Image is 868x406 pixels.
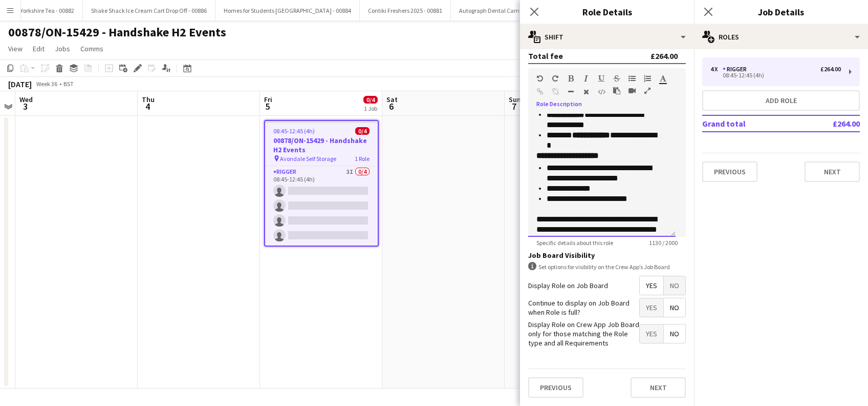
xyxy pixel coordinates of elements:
[509,95,521,104] span: Sun
[355,155,370,163] span: 1 Role
[723,66,751,73] div: Rigger
[265,166,378,246] app-card-role: Rigger3I0/408:45-12:45 (4h)
[552,74,559,83] button: Redo
[528,320,639,348] label: Display Role on Crew App Job Board only for those matching the Role type and all Requirements
[8,79,32,89] div: [DATE]
[280,155,336,163] span: Avondale Self Storage
[694,25,868,49] div: Roles
[582,74,590,83] button: Italic
[80,44,103,53] span: Comms
[265,136,378,154] h3: 00878/ON-15429 - Handshake H2 Events
[598,74,605,83] button: Underline
[8,44,23,53] span: View
[18,100,33,112] span: 3
[528,251,686,260] h3: Job Board Visibility
[641,239,686,247] span: 1130 / 2000
[710,66,723,73] div: 4 x
[644,87,651,95] button: Fullscreen
[29,42,49,55] a: Edit
[528,51,563,61] div: Total fee
[386,95,398,104] span: Sat
[694,5,868,18] h3: Job Details
[528,281,608,290] label: Display Role on Job Board
[51,42,74,55] a: Jobs
[644,74,651,83] button: Ordered List
[702,90,860,111] button: Add role
[363,96,378,104] span: 0/4
[355,127,370,135] span: 0/4
[528,239,621,247] span: Specific details about this role
[640,324,663,343] span: Yes
[613,74,620,83] button: Strikethrough
[820,66,841,73] div: £264.00
[710,73,841,78] div: 08:45-12:45 (4h)
[640,276,663,295] span: Yes
[360,1,451,21] button: Contiki Freshers 2025 - 00881
[8,25,226,40] h1: 00878/ON-15429 - Handshake H2 Events
[12,1,83,21] button: Yorkshire Tea - 00882
[76,42,107,55] a: Comms
[63,80,74,88] div: BST
[528,262,686,272] div: Set options for visibility on the Crew App’s Job Board
[650,51,678,61] div: £264.00
[598,88,605,96] button: HTML Code
[702,115,799,132] td: Grand total
[528,377,583,398] button: Previous
[263,100,272,112] span: 5
[567,74,574,83] button: Bold
[567,88,574,96] button: Horizontal Line
[507,100,521,112] span: 7
[19,95,33,104] span: Wed
[799,115,860,132] td: £264.00
[33,44,45,53] span: Edit
[215,1,360,21] button: Homes for Students [GEOGRAPHIC_DATA] - 00884
[536,74,544,83] button: Undo
[264,120,379,247] app-job-card: 08:45-12:45 (4h)0/400878/ON-15429 - Handshake H2 Events Avondale Self Storage1 RoleRigger3I0/408:...
[640,298,663,317] span: Yes
[628,74,636,83] button: Unordered List
[55,44,70,53] span: Jobs
[528,298,639,317] label: Continue to display on Job Board when Role is full?
[702,161,757,182] button: Previous
[451,1,564,21] button: Autograph Dental Cambridge - 16724
[4,42,27,55] a: View
[664,276,685,295] span: No
[364,105,377,112] div: 1 Job
[613,87,620,95] button: Paste as plain text
[805,161,860,182] button: Next
[142,95,155,104] span: Thu
[520,25,694,49] div: Shift
[83,1,215,21] button: Shake Shack Ice Cream Cart Drop Off - 00886
[264,95,272,104] span: Fri
[664,298,685,317] span: No
[140,100,155,112] span: 4
[664,324,685,343] span: No
[34,80,59,88] span: Week 36
[628,87,636,95] button: Insert video
[631,377,686,398] button: Next
[659,74,666,83] button: Text Color
[273,127,315,135] span: 08:45-12:45 (4h)
[582,88,590,96] button: Clear Formatting
[520,5,694,18] h3: Role Details
[385,100,398,112] span: 6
